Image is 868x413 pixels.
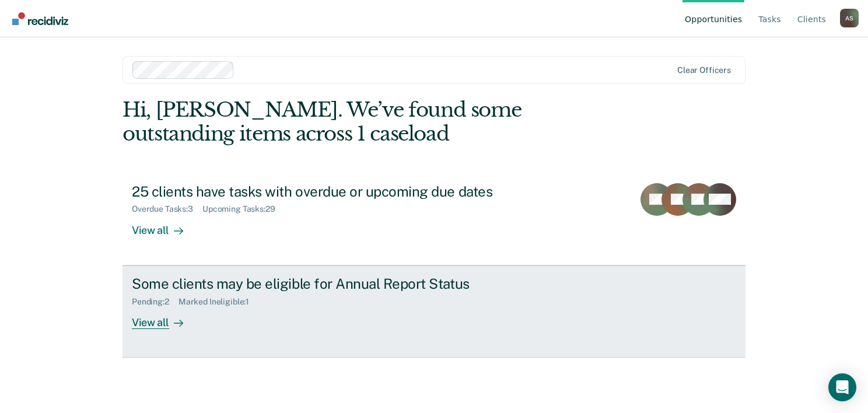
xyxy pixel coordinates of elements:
div: 25 clients have tasks with overdue or upcoming due dates [132,183,541,200]
div: Open Intercom Messenger [828,373,856,401]
a: Some clients may be eligible for Annual Report StatusPending:2Marked Ineligible:1View all [123,265,745,358]
div: View all [132,306,197,329]
div: Overdue Tasks : 3 [132,204,202,214]
img: Recidiviz [12,12,68,25]
div: Pending : 2 [132,297,178,307]
div: Upcoming Tasks : 29 [202,204,285,214]
div: Marked Ineligible : 1 [178,297,258,307]
div: A S [840,9,859,27]
div: View all [132,214,197,237]
div: Clear officers [677,65,731,75]
button: Profile dropdown button [840,9,859,27]
a: 25 clients have tasks with overdue or upcoming due datesOverdue Tasks:3Upcoming Tasks:29View all [123,174,745,265]
div: Some clients may be eligible for Annual Report Status [132,275,541,292]
div: Hi, [PERSON_NAME]. We’ve found some outstanding items across 1 caseload [123,98,621,146]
